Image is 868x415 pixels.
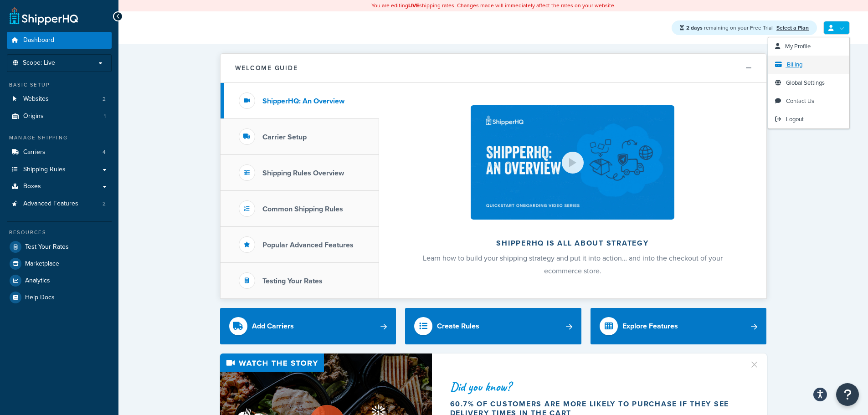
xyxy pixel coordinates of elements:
[25,243,69,251] span: Test Your Rates
[23,166,66,174] span: Shipping Rules
[686,24,703,32] strong: 2 days
[23,149,46,156] span: Carriers
[7,134,112,142] div: Manage Shipping
[25,277,50,285] span: Analytics
[262,97,344,105] h3: ShipperHQ: An Overview
[450,380,738,393] div: Did you know?
[405,308,581,344] a: Create Rules
[103,95,106,103] span: 2
[23,113,44,120] span: Origins
[768,74,849,92] a: Global Settings
[23,59,55,67] span: Scope: Live
[786,115,804,123] span: Logout
[836,383,859,406] button: Open Resource Center
[7,81,112,89] div: Basic Setup
[221,54,766,83] button: Welcome Guide
[686,24,774,32] span: remaining on your Free Trial
[262,277,323,285] h3: Testing Your Rates
[23,183,41,190] span: Boxes
[471,105,674,220] img: ShipperHQ is all about strategy
[786,78,825,87] span: Global Settings
[7,195,112,212] a: Advanced Features2
[7,239,112,255] a: Test Your Rates
[423,253,723,276] span: Learn how to build your shipping strategy and put it into action… and into the checkout of your e...
[252,320,294,333] div: Add Carriers
[262,205,343,213] h3: Common Shipping Rules
[7,256,112,272] a: Marketplace
[768,56,849,74] a: Billing
[7,144,112,161] li: Carriers
[785,42,811,51] span: My Profile
[7,91,112,108] li: Websites
[776,24,809,32] a: Select a Plan
[104,113,106,120] span: 1
[23,95,49,103] span: Websites
[23,36,54,44] span: Dashboard
[787,60,802,69] span: Billing
[103,149,106,156] span: 4
[262,169,344,177] h3: Shipping Rules Overview
[622,320,678,333] div: Explore Features
[235,65,298,72] h2: Welcome Guide
[7,178,112,195] a: Boxes
[7,195,112,212] li: Advanced Features
[262,133,307,141] h3: Carrier Setup
[7,32,112,49] a: Dashboard
[103,200,106,208] span: 2
[7,108,112,125] a: Origins1
[7,144,112,161] a: Carriers4
[25,294,55,302] span: Help Docs
[437,320,479,333] div: Create Rules
[768,37,849,56] a: My Profile
[25,260,59,268] span: Marketplace
[591,308,767,344] a: Explore Features
[7,108,112,125] li: Origins
[23,200,78,208] span: Advanced Features
[768,110,849,128] a: Logout
[408,1,419,10] b: LIVE
[7,289,112,306] a: Help Docs
[403,239,742,247] h2: ShipperHQ is all about strategy
[262,241,354,249] h3: Popular Advanced Features
[768,92,849,110] a: Contact Us
[7,161,112,178] a: Shipping Rules
[7,229,112,236] div: Resources
[7,272,112,289] a: Analytics
[786,97,814,105] span: Contact Us
[7,91,112,108] a: Websites2
[220,308,396,344] a: Add Carriers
